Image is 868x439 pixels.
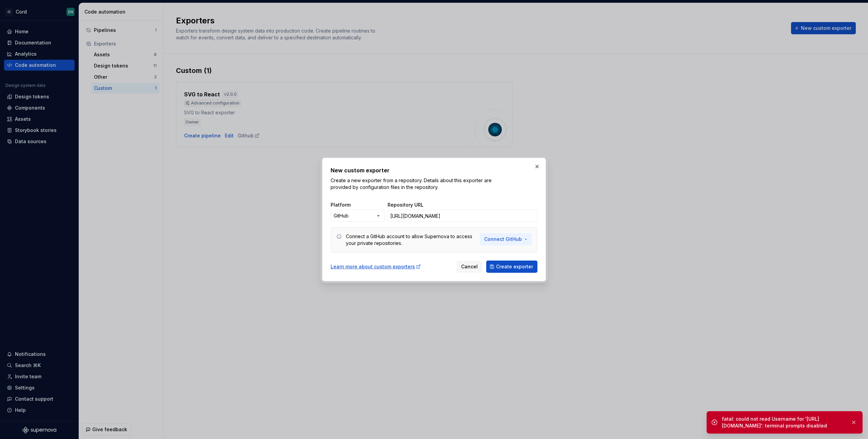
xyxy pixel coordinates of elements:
[346,233,476,247] div: Connect a GitHub account to allow Supernova to access your private repositories.
[496,263,533,270] span: Create exporter
[484,236,522,243] span: Connect GitHub
[461,263,478,270] span: Cancel
[486,261,537,273] button: Create exporter
[331,177,493,191] p: Create a new exporter from a repository. Details about this exporter are provided by configuratio...
[388,202,423,208] label: Repository URL
[480,233,532,245] button: Connect GitHub
[722,416,845,429] div: fatal: could not read Username for '[URL][DOMAIN_NAME]': terminal prompts disabled
[331,166,537,174] h2: New custom exporter
[331,263,421,270] a: Learn more about custom exporters
[331,202,351,208] label: Platform
[457,261,482,273] button: Cancel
